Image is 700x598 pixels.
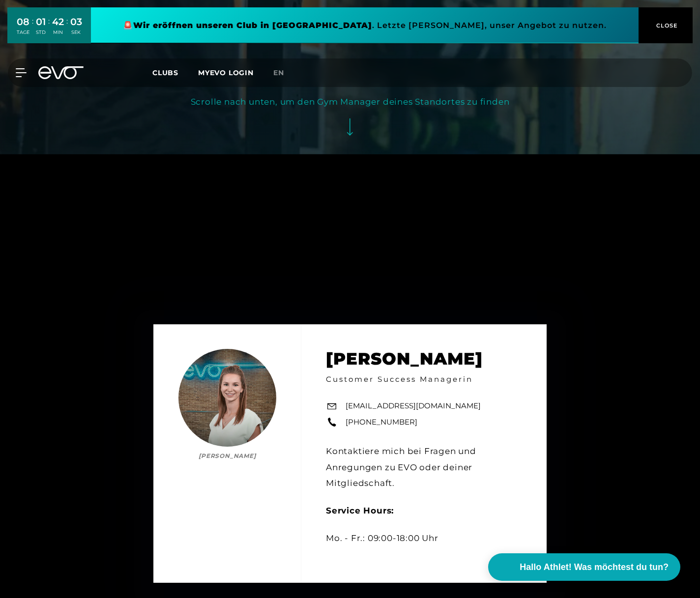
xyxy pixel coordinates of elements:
[48,16,50,42] div: :
[152,68,198,77] a: Clubs
[36,15,46,29] div: 01
[198,68,254,77] a: MYEVO LOGIN
[654,21,678,30] span: CLOSE
[346,416,417,427] a: [PHONE_NUMBER]
[488,553,680,581] button: Hallo Athlet! Was möchtest du tun?
[66,16,68,42] div: :
[273,68,284,77] span: en
[36,29,46,36] div: STD
[52,15,64,29] div: 42
[191,94,510,110] div: Scrolle nach unten, um den Gym Manager deines Standortes zu finden
[70,29,82,36] div: SEK
[520,561,669,574] span: Hallo Athlet! Was möchtest du tun?
[52,29,64,36] div: MIN
[191,94,510,144] button: Scrolle nach unten, um den Gym Manager deines Standortes zu finden
[17,15,29,29] div: 08
[639,7,693,43] button: CLOSE
[273,67,296,79] a: en
[346,400,481,412] a: [EMAIL_ADDRESS][DOMAIN_NAME]
[17,29,29,36] div: TAGE
[70,15,82,29] div: 03
[32,16,33,42] div: :
[152,68,178,77] span: Clubs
